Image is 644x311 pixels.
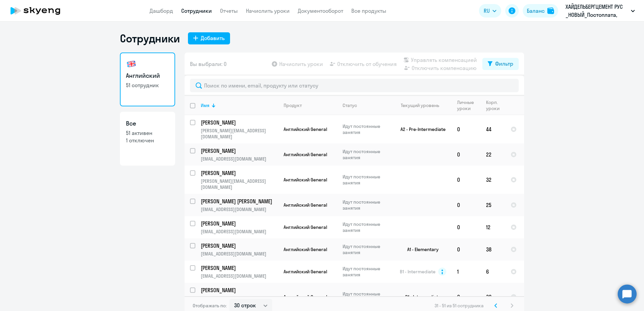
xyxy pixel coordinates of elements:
p: [PERSON_NAME] [201,169,277,177]
span: Английский General [284,246,327,252]
span: Вы выбрали: 0 [190,60,227,68]
a: Английский51 сотрудник [120,53,175,106]
span: Английский General [284,269,327,275]
div: Фильтр [495,60,513,68]
div: Продукт [284,102,337,108]
input: Поиск по имени, email, продукту или статусу [190,79,519,92]
div: Добавить [201,34,225,42]
a: Начислить уроки [246,7,290,14]
td: A1 - Elementary [389,238,452,261]
td: 22 [481,143,505,166]
a: [PERSON_NAME] [201,242,278,249]
td: 25 [481,194,505,216]
div: Корп. уроки [486,99,500,111]
p: [PERSON_NAME] [201,220,277,227]
p: Идут постоянные занятия [343,174,389,186]
div: Имя [201,102,210,108]
a: Дашборд [150,7,173,14]
p: [PERSON_NAME][EMAIL_ADDRESS][DOMAIN_NAME] [201,295,278,307]
a: [PERSON_NAME] [201,169,278,177]
span: Отображать по: [193,303,227,309]
div: Текущий уровень [401,102,439,108]
p: ХАЙДЕЛЬБЕРГЦЕМЕНТ РУС _НОВЫЙ_Постоплата, ХАЙДЕЛЬБЕРГЦЕМЕНТ РУС, ООО [566,3,628,19]
p: Идут постоянные занятия [343,266,389,278]
button: Фильтр [482,58,519,70]
span: B1 - Intermediate [400,269,436,275]
div: Статус [343,102,389,108]
a: [PERSON_NAME] [201,286,278,294]
td: 0 [452,166,481,194]
a: [PERSON_NAME] [201,147,278,154]
a: Все продукты [351,7,386,14]
td: 32 [481,166,505,194]
p: 1 отключен [126,137,169,144]
td: 1 [452,261,481,283]
h3: Английский [126,71,169,80]
button: RU [479,4,501,18]
p: [PERSON_NAME] [201,147,277,154]
p: Идут постоянные занятия [343,199,389,211]
p: [PERSON_NAME][EMAIL_ADDRESS][DOMAIN_NAME] [201,178,278,190]
div: Корп. уроки [486,99,505,111]
div: Имя [201,102,278,108]
td: 0 [452,194,481,216]
td: 12 [481,216,505,238]
span: Английский General [284,202,327,208]
img: balance [547,7,554,14]
p: Идут постоянные занятия [343,148,389,161]
td: 0 [452,143,481,166]
p: [PERSON_NAME] [201,286,277,294]
span: Английский General [284,126,327,132]
a: Отчеты [220,7,238,14]
button: Добавить [188,32,230,44]
td: 0 [452,283,481,311]
a: Документооборот [298,7,343,14]
div: Личные уроки [457,99,480,111]
p: [PERSON_NAME] [201,264,277,272]
button: Балансbalance [523,4,558,18]
td: 0 [452,238,481,261]
a: [PERSON_NAME] [PERSON_NAME] [201,198,278,205]
div: Продукт [284,102,302,108]
span: Английский General [284,151,327,158]
span: Английский General [284,224,327,230]
td: 38 [481,283,505,311]
a: [PERSON_NAME] [201,220,278,227]
span: Английский General [284,294,327,300]
p: [EMAIL_ADDRESS][DOMAIN_NAME] [201,156,278,162]
p: [PERSON_NAME] [201,119,277,126]
td: 44 [481,115,505,143]
a: [PERSON_NAME] [201,264,278,272]
p: 51 сотрудник [126,81,169,89]
td: A2 - Pre-Intermediate [389,115,452,143]
td: 38 [481,238,505,261]
a: [PERSON_NAME] [201,119,278,126]
p: Идут постоянные занятия [343,221,389,233]
p: [EMAIL_ADDRESS][DOMAIN_NAME] [201,273,278,279]
div: Текущий уровень [394,102,451,108]
td: 6 [481,261,505,283]
p: [PERSON_NAME] [PERSON_NAME] [201,198,277,205]
div: Личные уроки [457,99,474,111]
h1: Сотрудники [120,32,180,45]
h3: Все [126,119,169,128]
p: 51 активен [126,129,169,137]
div: Статус [343,102,357,108]
p: Идут постоянные занятия [343,123,389,135]
p: [EMAIL_ADDRESS][DOMAIN_NAME] [201,206,278,212]
img: english [126,59,137,69]
span: RU [484,7,490,15]
p: [PERSON_NAME] [201,242,277,249]
a: Все51 активен1 отключен [120,112,175,166]
p: Идут постоянные занятия [343,243,389,255]
span: 31 - 51 из 51 сотрудника [434,303,484,309]
td: 0 [452,115,481,143]
a: Сотрудники [181,7,212,14]
span: Английский General [284,177,327,183]
td: 0 [452,216,481,238]
p: [EMAIL_ADDRESS][DOMAIN_NAME] [201,251,278,257]
p: [PERSON_NAME][EMAIL_ADDRESS][DOMAIN_NAME] [201,128,278,140]
div: Баланс [527,7,545,15]
p: [EMAIL_ADDRESS][DOMAIN_NAME] [201,229,278,235]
